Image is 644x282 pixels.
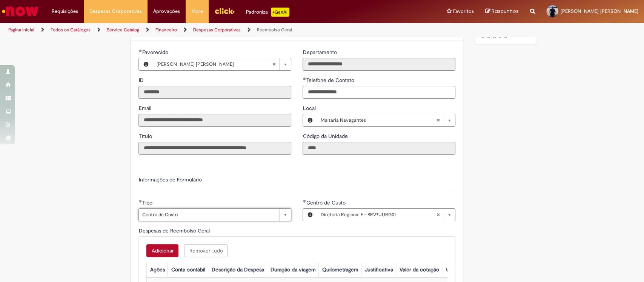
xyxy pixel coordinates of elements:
th: Ações [147,263,168,277]
abbr: Limpar campo Centro de Custo [432,209,444,221]
span: Obrigatório Preenchido [303,200,306,203]
div: Padroniza [246,8,289,17]
th: Duração da viagem [267,263,319,277]
ul: Trilhas de página [6,23,424,37]
a: Maltaria NavegantesLimpar campo Local [317,114,455,126]
img: ServiceNow [1,4,40,19]
span: Somente leitura - Título [138,133,153,139]
span: Centro de Custo [306,199,347,206]
button: Centro de Custo, Visualizar este registro Diretoria Regional F - BRV7UURG01 [303,209,317,221]
a: Financeiro [155,27,177,33]
span: Favoritos [453,8,474,15]
span: Obrigatório Preenchido [303,77,306,80]
span: More [191,8,203,15]
span: Rascunhos [492,8,519,15]
label: Somente leitura - Email [138,104,152,112]
abbr: Limpar campo Local [432,114,444,126]
th: Conta contábil [168,263,208,277]
img: click_logo_yellow_360x200.png [214,5,235,17]
abbr: Limpar campo Favorecido [268,58,280,70]
input: Departamento [303,58,455,71]
span: Obrigatório Preenchido [138,49,142,52]
button: Favorecido, Visualizar este registro Caio Batista Gomes Silva [139,58,152,70]
label: Somente leitura - Código da Unidade [303,132,349,140]
button: Local, Visualizar este registro Maltaria Navegantes [303,114,317,126]
a: Service Catalog [107,27,139,33]
input: Código da Unidade [303,142,455,155]
th: Valor por Litro [442,263,482,277]
span: Centro de Custo [142,209,276,221]
a: Reembolso Geral [257,27,292,33]
span: Diretoria Regional F - BRV7UURG01 [320,209,436,221]
span: Somente leitura - ID [138,77,145,84]
span: Maltaria Navegantes [320,114,436,126]
input: Título [138,142,291,155]
p: +GenAi [271,8,289,17]
label: Somente leitura - Departamento [303,48,338,56]
span: Local [303,105,317,112]
span: Telefone de Contato [306,77,355,84]
input: Email [138,114,291,127]
th: Valor da cotação [396,263,442,277]
input: ID [138,86,291,99]
a: Rascunhos [485,8,519,15]
label: Somente leitura - Título [138,132,153,140]
span: Necessários - Favorecido [142,49,169,56]
span: Somente leitura - Código da Unidade [303,133,349,139]
th: Descrição da Despesa [208,263,267,277]
a: Diretoria Regional F - BRV7UURG01Limpar campo Centro de Custo [317,209,455,221]
label: Somente leitura - ID [138,76,145,84]
a: Todos os Catálogos [51,27,91,33]
a: Despesas Corporativas [193,27,241,33]
a: [PERSON_NAME] [PERSON_NAME]Limpar campo Favorecido [152,58,291,70]
span: Somente leitura - Departamento [303,49,338,56]
label: Informações de Formulário [138,176,201,183]
span: [PERSON_NAME] [PERSON_NAME] [156,58,272,70]
span: Requisições [52,8,78,15]
span: Obrigatório Preenchido [138,200,142,203]
input: Telefone de Contato [303,86,455,99]
th: Justificativa [361,263,396,277]
span: Tipo [142,199,154,206]
th: Quilometragem [319,263,361,277]
span: Despesas de Reembolso Geral [138,227,211,234]
span: Aprovações [153,8,180,15]
span: Despesas Corporativas [89,8,142,15]
button: Add a row for Despesas de Reembolso Geral [146,244,178,257]
span: Somente leitura - Email [138,105,152,112]
a: Página inicial [8,27,34,33]
span: [PERSON_NAME] [PERSON_NAME] [561,8,638,14]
